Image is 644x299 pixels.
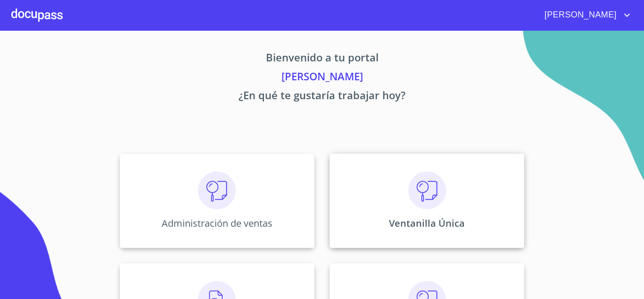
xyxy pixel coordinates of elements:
img: consulta.png [408,171,446,209]
p: Administración de ventas [162,217,272,230]
p: Bienvenido a tu portal [32,50,612,68]
span: [PERSON_NAME] [537,8,621,23]
p: Ventanilla Única [389,217,465,230]
img: consulta.png [198,171,236,209]
p: ¿En qué te gustaría trabajar hoy? [32,87,612,106]
p: [PERSON_NAME] [32,68,612,87]
button: account of current user [537,8,633,23]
